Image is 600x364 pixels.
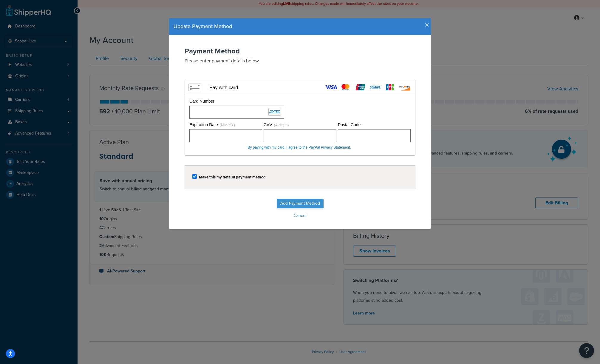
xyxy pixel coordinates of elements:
p: Please enter payment details below. [185,57,415,64]
div: Expiration Date [189,122,262,128]
div: Pay with card [209,85,238,90]
label: Make this my default payment method [199,175,266,179]
button: Cancel [175,211,425,220]
input: Add Payment Method [277,199,324,208]
iframe: Secure Credit Card Frame - Expiration Date [192,129,259,142]
h2: Payment Method [185,47,415,55]
h4: Update Payment Method [174,23,426,30]
span: (MM/YY) [220,123,235,127]
iframe: Secure Credit Card Frame - Credit Card Number [192,106,282,118]
div: Card Number [189,98,284,104]
a: By paying with my card, I agree to the PayPal Privacy Statement. [248,145,351,149]
div: Postal Code [338,122,411,128]
div: CVV [264,122,336,128]
span: (4 digits) [274,123,289,127]
iframe: Secure Credit Card Frame - Postal Code [341,129,408,142]
iframe: Secure Credit Card Frame - CVV [266,129,334,142]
